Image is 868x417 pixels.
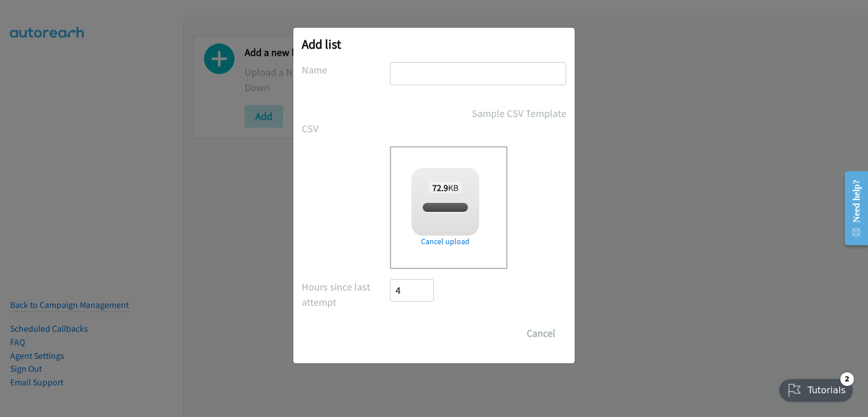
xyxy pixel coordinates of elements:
[472,106,566,121] a: Sample CSV Template
[516,322,566,345] button: Cancel
[302,121,390,136] label: CSV
[302,36,566,52] h2: Add list
[836,163,868,253] iframe: Resource Center
[411,236,479,247] a: Cancel upload
[302,62,390,77] label: Name
[302,279,390,310] label: Hours since last attempt
[429,182,462,193] span: KB
[424,202,466,213] span: split_12.csv
[772,368,860,409] iframe: Checklist
[432,182,448,193] strong: 72.9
